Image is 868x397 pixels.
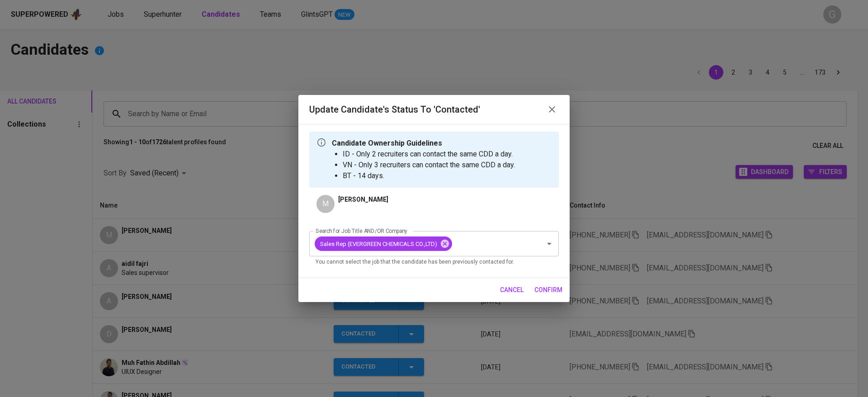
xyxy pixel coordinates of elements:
[338,195,388,204] p: [PERSON_NAME]
[332,138,515,149] p: Candidate Ownership Guidelines
[343,160,515,170] li: VN - Only 3 recruiters can contact the same CDD a day.
[316,258,552,267] p: You cannot select the job that the candidate has been previously contacted for.
[496,282,527,298] button: cancel
[543,237,556,250] button: Open
[531,282,566,298] button: confirm
[343,149,515,160] li: ID - Only 2 recruiters can contact the same CDD a day.
[343,170,515,181] li: BT - 14 days.
[315,240,443,248] span: Sales Rep (EVERGREEN CHEMICALS CO.,LTD)
[309,102,480,117] h6: Update Candidate's Status to 'Contacted'
[316,195,335,213] div: M
[534,284,562,296] span: confirm
[500,284,524,296] span: cancel
[315,236,452,251] div: Sales Rep (EVERGREEN CHEMICALS CO.,LTD)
